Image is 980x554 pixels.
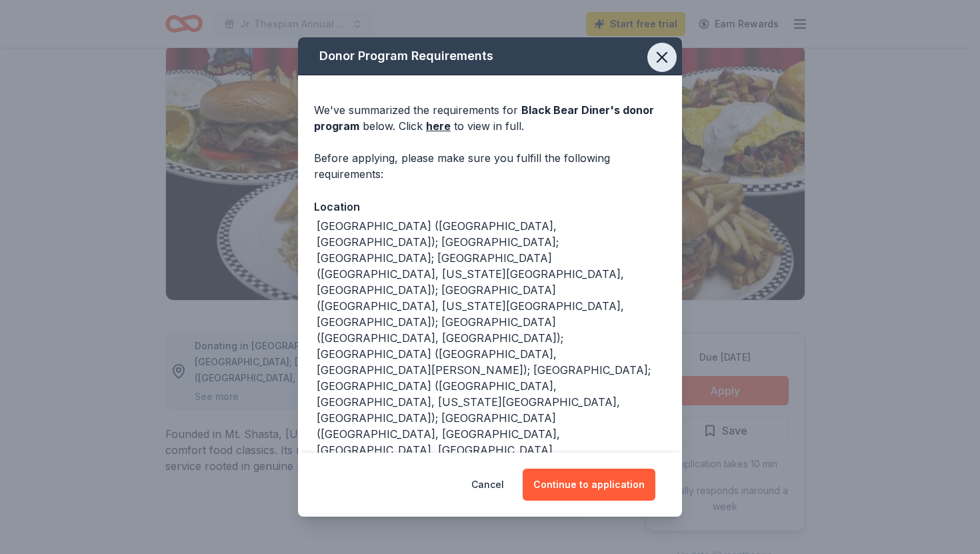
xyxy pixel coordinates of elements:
[426,118,451,134] a: here
[314,102,666,134] div: We've summarized the requirements for below. Click to view in full.
[298,37,682,75] div: Donor Program Requirements
[523,469,655,501] button: Continue to application
[314,150,666,182] div: Before applying, please make sure you fulfill the following requirements:
[471,469,504,501] button: Cancel
[314,198,666,215] div: Location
